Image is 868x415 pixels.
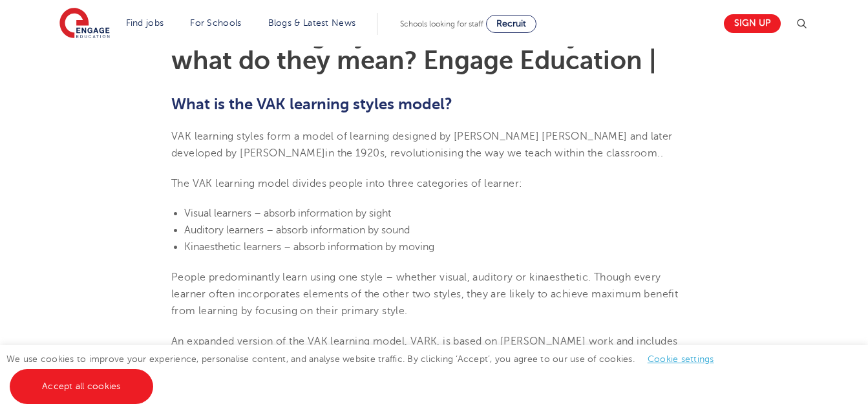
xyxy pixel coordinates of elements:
span: Kinaesthetic learners – absorb information by moving [184,241,434,253]
span: in the 1920s, revolutionising the way we teach within the classroom. [325,147,660,159]
span: Recruit [496,19,526,28]
b: What is the VAK learning styles model? [171,95,452,113]
a: Sign up [724,14,781,33]
span: The VAK learning model divides people into three categories of learner: [171,178,522,189]
a: Recruit [486,15,536,33]
a: For Schools [190,18,241,28]
a: Find jobs [126,18,164,28]
span: Visual learners – absorb information by sight [184,207,391,219]
a: Blogs & Latest News [268,18,356,28]
span: People predominantly learn using one style – whether visual, auditory or kinaesthetic. Though eve... [171,271,678,317]
img: Engage Education [59,8,110,40]
span: VAK learning styles form a model of learning designed by [PERSON_NAME] [PERSON_NAME] and later de... [171,131,673,159]
a: Accept all cookies [10,369,153,404]
h1: VAK learning styles: what are they and what do they mean? Engage Education | [171,22,697,74]
span: Schools looking for staff [400,19,483,28]
span: Auditory learners – absorb information by sound [184,224,410,236]
span: An expanded version of the VAK learning model, VARK, is based on [PERSON_NAME] work and includes ... [171,335,677,364]
a: Cookie settings [648,354,714,364]
span: We use cookies to improve your experience, personalise content, and analyse website traffic. By c... [6,354,727,391]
